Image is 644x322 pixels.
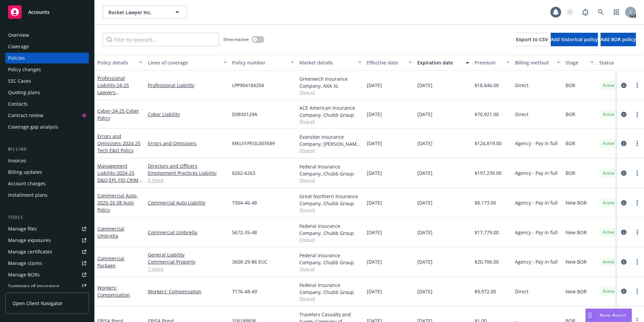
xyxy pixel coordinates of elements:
[586,309,594,322] div: Drag to move
[299,118,361,124] span: Show all
[602,229,615,235] span: Active
[299,163,361,177] div: Federal Insurance Company, Chubb Group
[633,199,641,207] a: more
[232,169,255,177] span: 8262-6263
[566,288,587,295] span: New BOR
[5,110,89,121] a: Contract review
[5,214,89,221] div: Tools
[148,82,227,89] a: Professional Liability
[299,75,361,89] div: Greenwich Insurance Company, AXA XL
[148,177,227,184] a: 3 more
[223,36,249,42] span: Show inactive
[299,133,361,147] div: Evanston Insurance Company, [PERSON_NAME] Insurance
[515,258,558,265] span: Agency - Pay in full
[229,54,297,71] button: Policy number
[97,163,142,190] a: Management Liability
[5,223,89,234] a: Manage files
[620,169,628,177] a: circleInformation
[5,64,89,75] a: Policy changes
[633,228,641,236] a: more
[97,255,124,269] a: Commercial Package
[417,229,432,236] span: [DATE]
[5,167,89,178] a: Billing updates
[585,308,632,322] button: Nova Assist
[602,200,615,206] span: Active
[97,170,142,190] span: - 2024-25 D&O,EPL,FID,CRIME, K&R
[299,104,361,118] div: ACE American Insurance Company, Chubb Group
[602,111,615,117] span: Active
[232,111,257,118] span: D9830129A
[5,178,89,189] a: Account charges
[299,296,361,301] span: Show all
[367,288,382,295] span: [DATE]
[515,199,558,206] span: Agency - Pay in full
[417,199,432,206] span: [DATE]
[633,258,641,266] a: more
[367,82,382,89] span: [DATE]
[299,207,361,213] span: Show all
[8,41,29,52] div: Coverage
[148,229,227,236] a: Commercial Umbrella
[8,30,29,41] div: Overview
[633,287,641,295] a: more
[515,59,553,66] div: Billing method
[475,169,502,177] span: $197,239.00
[515,169,558,177] span: Agency - Pay in full
[8,110,43,121] div: Contract review
[5,246,89,257] a: Manage certificates
[232,140,275,147] span: MKLV1PEOL003589
[299,193,361,207] div: Great Northern Insurance Company, Chubb Group
[602,259,615,265] span: Active
[97,285,130,298] a: Workers' Compensation
[148,59,219,66] div: Lines of coverage
[8,269,40,280] div: Manage BORs
[299,281,361,296] div: Federal Insurance Company, Chubb Group
[367,258,382,265] span: [DATE]
[8,246,52,257] div: Manage certificates
[417,258,432,265] span: [DATE]
[148,258,227,265] a: Commercial Property
[566,258,587,265] span: New BOR
[475,288,496,295] span: $9,972.00
[515,111,528,118] span: Direct
[566,229,587,236] span: New BOR
[148,111,227,118] a: Cyber Liability
[633,169,641,177] a: more
[563,5,577,19] a: Start snowing
[417,288,432,295] span: [DATE]
[8,87,40,98] div: Quoting plans
[602,82,615,88] span: Active
[299,237,361,242] span: Show all
[97,225,124,239] a: Commercial Umbrella
[633,110,641,118] a: more
[95,54,145,71] button: Policy details
[579,5,592,19] a: Report a Bug
[148,140,227,147] a: Errors and Omissions
[563,54,597,71] button: Stage
[601,33,636,46] button: Add BOR policy
[148,265,227,272] a: 1 more
[566,82,575,89] span: BOR
[97,140,140,154] span: - 2024-25 Tech E&O Policy
[620,258,628,266] a: circleInformation
[475,140,502,147] span: $124,819.00
[148,169,227,177] a: Employment Practices Liability
[512,54,563,71] button: Billing method
[12,300,63,307] span: Open Client Navigator
[551,33,598,46] button: Add historical policy
[232,199,257,206] span: 7364-46-48
[232,229,257,236] span: 5672-35-48
[566,169,575,177] span: BOR
[232,258,267,265] span: 3608-29-86 EUC
[594,5,608,19] a: Search
[5,122,89,132] a: Coverage gap analysis
[417,59,462,66] div: Expiration date
[367,169,382,177] span: [DATE]
[148,162,227,169] a: Directors and Officers
[5,76,89,86] a: SSC Cases
[602,140,615,146] span: Active
[367,229,382,236] span: [DATE]
[8,223,37,234] div: Manage files
[5,53,89,63] a: Policies
[97,59,135,66] div: Policy details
